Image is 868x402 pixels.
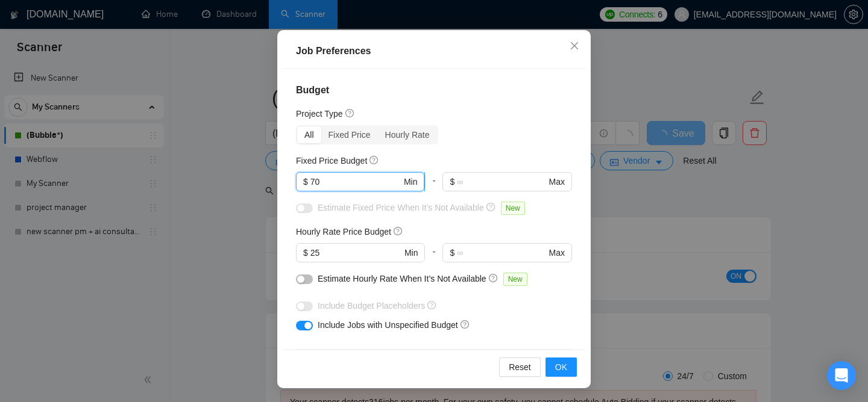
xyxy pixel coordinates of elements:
[318,203,484,212] span: Estimate Fixed Price When It’s Not Available
[450,175,454,188] span: $
[489,273,498,283] span: question-circle
[378,126,437,143] div: Hourly Rate
[499,357,541,377] button: Reset
[555,360,567,374] span: OK
[457,246,546,259] input: ∞
[546,357,577,377] button: OK
[318,274,486,283] span: Estimate Hourly Rate When It’s Not Available
[303,246,308,259] span: $
[503,273,527,286] span: New
[549,246,565,259] span: Max
[827,361,856,390] div: Open Intercom Messenger
[310,175,401,188] input: 0
[318,320,458,330] span: Include Jobs with Unspecified Budget
[461,320,470,329] span: question-circle
[404,246,418,259] span: Min
[303,175,308,188] span: $
[345,108,355,118] span: question-circle
[296,225,391,238] h5: Hourly Rate Price Budget
[501,202,525,215] span: New
[486,202,496,212] span: question-circle
[457,175,546,188] input: ∞
[297,126,321,143] div: All
[558,30,591,63] button: Close
[404,175,418,188] span: Min
[427,300,437,310] span: question-circle
[296,83,572,97] h4: Budget
[321,126,378,143] div: Fixed Price
[450,246,454,259] span: $
[310,246,402,259] input: 0
[570,41,579,51] span: close
[296,154,367,167] h5: Fixed Price Budget
[318,301,425,311] span: Include Budget Placeholders
[425,243,442,272] div: -
[296,107,343,120] h5: Project Type
[296,44,572,58] div: Job Preferences
[509,360,531,374] span: Reset
[370,155,379,165] span: question-circle
[394,226,403,236] span: question-circle
[425,172,442,201] div: -
[549,175,565,188] span: Max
